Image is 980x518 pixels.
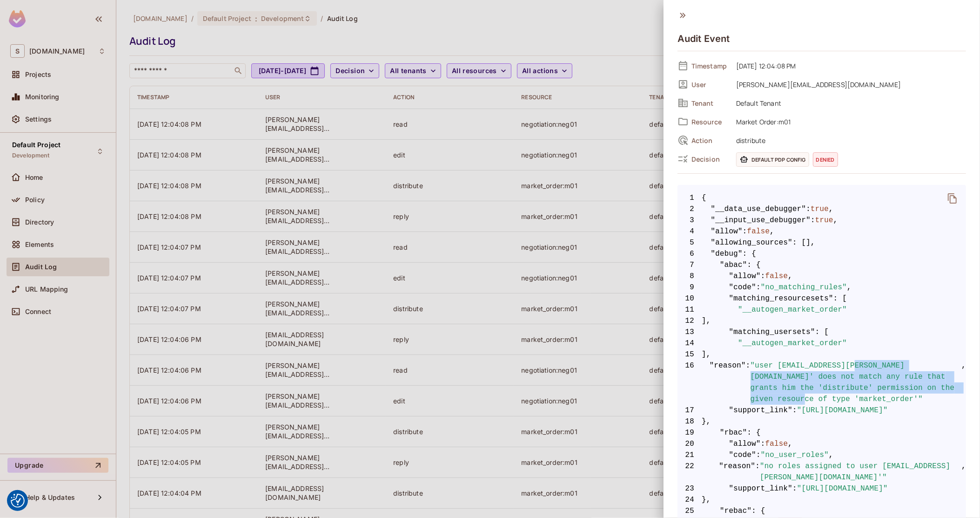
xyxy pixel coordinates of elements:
[710,360,746,405] span: "reason"
[691,80,729,89] span: User
[678,204,702,215] span: 2
[747,259,761,271] span: : {
[678,315,966,327] span: ],
[765,438,788,450] span: false
[691,99,729,108] span: Tenant
[678,215,702,226] span: 3
[702,192,706,204] span: {
[797,483,888,494] span: "[URL][DOMAIN_NAME]"
[678,494,966,505] span: },
[743,226,747,237] span: :
[729,271,761,282] span: "allow"
[751,360,962,405] span: "user [EMAIL_ADDRESS][PERSON_NAME][DOMAIN_NAME]' does not match any rule that grants him the 'dis...
[729,327,815,338] span: "matching_usersets"
[761,282,847,293] span: "no_matching_rules"
[678,494,702,505] span: 24
[746,360,751,405] span: :
[765,271,788,282] span: false
[792,405,797,416] span: :
[833,215,838,226] span: ,
[941,187,964,210] button: delete
[678,416,702,427] span: 18
[806,204,811,215] span: :
[788,271,792,282] span: ,
[738,304,847,315] span: "__autogen_market_order"
[11,494,25,508] img: Revisit consent button
[691,155,729,164] span: Decision
[678,33,730,44] h4: Audit Event
[678,349,966,360] span: ],
[678,505,702,517] span: 25
[747,427,761,438] span: : {
[691,117,729,126] span: Resource
[961,360,966,405] span: ,
[678,293,702,304] span: 10
[788,438,792,450] span: ,
[678,416,966,427] span: },
[711,248,743,259] span: "debug"
[792,483,797,494] span: :
[732,79,966,90] span: [PERSON_NAME][EMAIL_ADDRESS][DOMAIN_NAME]
[11,494,25,508] button: Consent Preferences
[711,226,743,237] span: "allow"
[743,248,756,259] span: : {
[815,327,829,338] span: : [
[720,505,752,517] span: "rebac"
[720,259,747,271] span: "abac"
[678,259,702,271] span: 7
[678,483,702,494] span: 23
[691,136,729,145] span: Action
[678,438,702,450] span: 20
[961,461,966,483] span: ,
[729,483,793,494] span: "support_link"
[815,215,833,226] span: true
[678,405,702,416] span: 17
[761,271,765,282] span: :
[720,427,747,438] span: "rbac"
[755,461,760,483] span: :
[678,192,702,204] span: 1
[760,461,961,483] span: "no roles assigned to user [EMAIL_ADDRESS][PERSON_NAME][DOMAIN_NAME]'"
[761,438,765,450] span: :
[678,349,702,360] span: 15
[729,438,761,450] span: "allow"
[691,61,729,70] span: Timestamp
[729,450,757,461] span: "code"
[711,204,806,215] span: "__data_use_debugger"
[811,204,829,215] span: true
[738,338,847,349] span: "__autogen_market_order"
[813,152,838,167] span: denied
[678,360,702,405] span: 16
[752,505,765,517] span: : {
[729,293,833,304] span: "matching_resourcesets"
[711,237,793,248] span: "allowing_sources"
[797,405,888,416] span: "[URL][DOMAIN_NAME]"
[678,327,702,338] span: 13
[756,282,761,293] span: :
[678,304,702,315] span: 11
[711,215,811,226] span: "__input_use_debugger"
[829,450,833,461] span: ,
[678,271,702,282] span: 8
[833,293,847,304] span: : [
[678,237,702,248] span: 5
[719,461,755,483] span: "reason"
[811,215,815,226] span: :
[678,461,702,483] span: 22
[678,226,702,237] span: 4
[678,338,702,349] span: 14
[678,450,702,461] span: 21
[732,116,966,127] span: Market Order:m01
[678,315,702,327] span: 12
[756,450,761,461] span: :
[847,282,852,293] span: ,
[732,135,966,146] span: distribute
[770,226,774,237] span: ,
[729,282,757,293] span: "code"
[829,204,833,215] span: ,
[729,405,793,416] span: "support_link"
[732,97,966,109] span: Default Tenant
[678,282,702,293] span: 9
[792,237,815,248] span: : [],
[761,450,829,461] span: "no_user_roles"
